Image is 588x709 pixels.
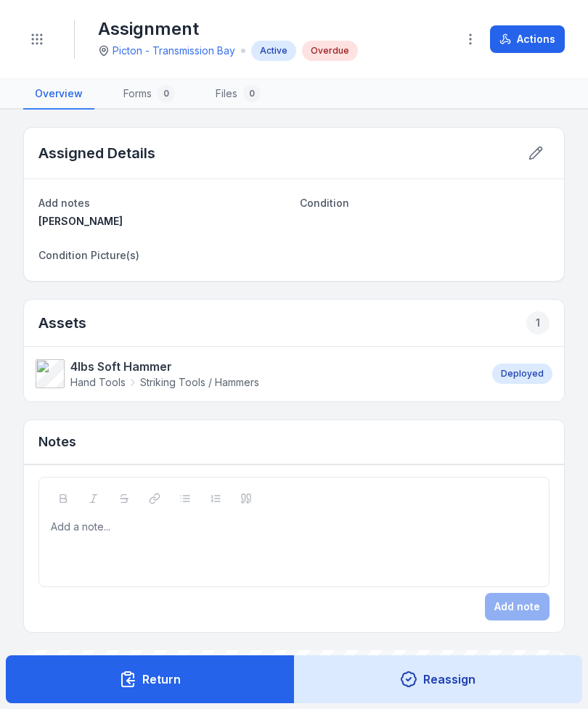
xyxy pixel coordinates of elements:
[23,79,94,110] a: Overview
[36,358,478,390] a: 4lbs Soft HammerHand ToolsStriking Tools / Hammers
[38,249,139,261] span: Condition Picture(s)
[38,432,76,452] h3: Notes
[492,364,552,384] div: Deployed
[243,85,261,102] div: 0
[23,25,51,53] button: Toggle navigation
[70,358,259,375] strong: 4lbs Soft Hammer
[204,79,272,110] a: Files0
[526,311,550,335] div: 1
[38,311,550,335] h2: Assets
[158,85,175,102] div: 0
[98,17,358,41] h1: Assignment
[113,44,235,58] a: Picton - Transmission Bay
[490,25,565,53] button: Actions
[112,79,187,110] a: Forms0
[251,41,296,61] div: Active
[6,655,295,703] button: Return
[302,41,358,61] div: Overdue
[300,197,349,209] span: Condition
[38,143,155,163] h2: Assigned Details
[70,375,126,390] span: Hand Tools
[38,215,123,227] span: [PERSON_NAME]
[38,197,90,209] span: Add notes
[140,375,259,390] span: Striking Tools / Hammers
[294,655,583,703] button: Reassign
